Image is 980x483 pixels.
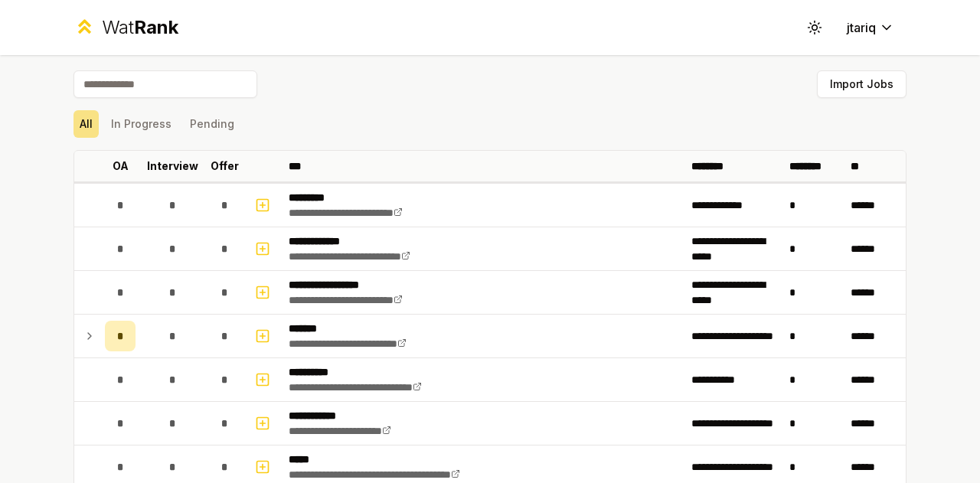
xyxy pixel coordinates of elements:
[102,15,178,40] div: Wat
[113,158,129,174] p: OA
[817,70,906,98] button: Import Jobs
[147,158,198,174] p: Interview
[105,110,178,138] button: In Progress
[184,110,240,138] button: Pending
[211,158,239,174] p: Offer
[134,16,178,38] span: Rank
[73,15,178,40] a: WatRank
[73,110,99,138] button: All
[835,14,906,41] button: jtariq
[847,18,876,37] span: jtariq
